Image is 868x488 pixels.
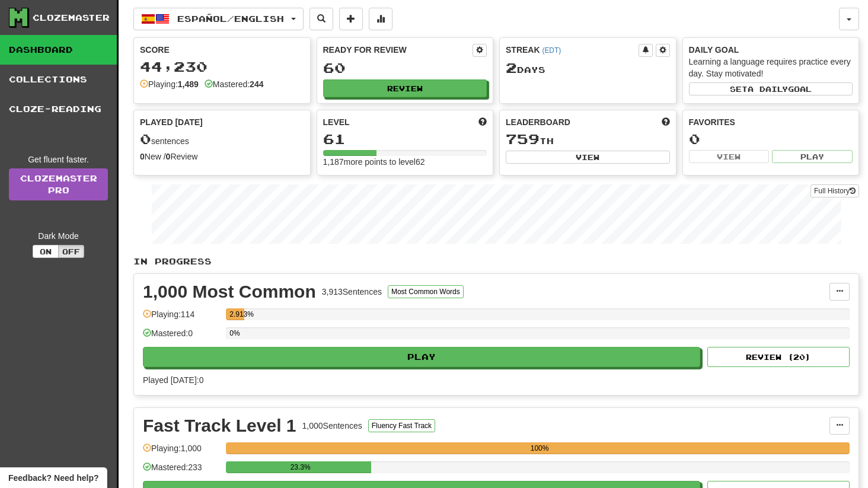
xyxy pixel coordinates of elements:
a: ClozemasterPro [9,168,108,200]
div: 100% [229,442,850,454]
span: Played [DATE] [140,116,203,128]
button: Play [772,150,853,163]
strong: 0 [140,152,145,161]
div: sentences [140,132,304,147]
strong: 244 [250,79,263,89]
div: Day s [506,60,670,76]
button: Review [323,79,487,97]
button: Español/English [133,8,304,30]
button: Off [58,245,84,258]
button: View [506,151,670,164]
div: th [506,132,670,147]
div: Streak [506,44,639,56]
button: Most Common Words [388,285,464,298]
div: Score [140,44,304,56]
div: 1,000 Sentences [302,420,362,432]
div: 3,913 Sentences [322,286,382,298]
div: 1,187 more points to level 62 [323,156,487,168]
span: 2 [506,59,517,76]
button: Fluency Fast Track [368,419,435,432]
div: Fast Track Level 1 [143,417,296,435]
span: Leaderboard [506,116,570,128]
button: Full History [810,184,859,197]
p: In Progress [133,256,859,267]
button: On [33,245,59,258]
button: Add sentence to collection [339,8,363,30]
div: Mastered: [205,78,264,90]
span: 0 [140,130,151,147]
div: Playing: 114 [143,308,220,328]
button: Play [143,347,700,367]
button: More stats [369,8,392,30]
div: Playing: 1,000 [143,442,220,462]
div: 2.913% [229,308,244,320]
strong: 1,489 [178,79,199,89]
a: (EDT) [542,46,561,55]
span: Played [DATE]: 0 [143,375,203,385]
div: Mastered: 0 [143,327,220,347]
div: 23.3% [229,461,371,473]
div: New / Review [140,151,304,162]
strong: 0 [166,152,171,161]
div: 0 [689,132,853,146]
div: Ready for Review [323,44,473,56]
span: Open feedback widget [8,472,98,484]
button: View [689,150,770,163]
div: 61 [323,132,487,146]
div: Clozemaster [33,12,110,24]
span: a daily [748,85,788,93]
div: 1,000 Most Common [143,283,316,301]
span: This week in points, UTC [662,116,670,128]
div: 44,230 [140,59,304,74]
span: Level [323,116,350,128]
span: Español / English [177,14,284,24]
button: Search sentences [309,8,333,30]
div: Playing: [140,78,199,90]
span: Score more points to level up [478,116,487,128]
div: Get fluent faster. [9,154,108,165]
div: Mastered: 233 [143,461,220,481]
div: Dark Mode [9,230,108,242]
div: Daily Goal [689,44,853,56]
div: Favorites [689,116,853,128]
span: 759 [506,130,540,147]
div: Learning a language requires practice every day. Stay motivated! [689,56,853,79]
button: Review (20) [707,347,850,367]
div: 60 [323,60,487,75]
button: Seta dailygoal [689,82,853,95]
